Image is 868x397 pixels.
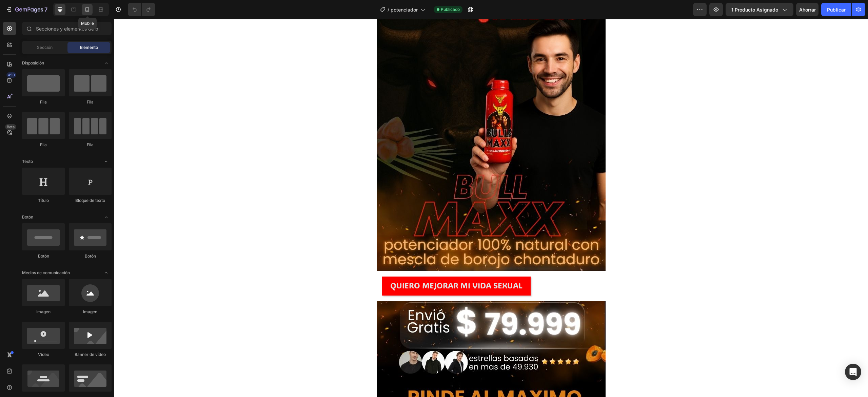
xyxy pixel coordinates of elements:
font: Medios de comunicación [22,270,70,275]
font: Fila [87,142,94,147]
span: Abrir palanca [101,212,112,223]
button: 7 [3,3,51,16]
font: Publicado [441,7,460,12]
span: Abrir palanca [101,156,112,167]
button: 1 producto asignado [726,3,793,16]
font: Texto [22,159,33,164]
div: Abrir Intercom Messenger [845,364,861,380]
span: Abrir palanca [101,267,112,278]
font: Disposición [22,60,44,65]
font: Imagen [36,309,51,314]
font: Fila [40,142,47,147]
font: Ahorrar [799,7,816,13]
button: Ahorrar [796,3,818,16]
font: / [388,7,389,13]
font: Sección [37,45,53,50]
span: Abrir palanca [101,58,112,69]
div: Deshacer/Rehacer [128,3,155,16]
font: Bloque de texto [75,198,105,203]
font: Imagen [83,309,97,314]
font: Banner de vídeo [75,352,106,357]
button: Publicar [821,3,851,16]
font: Elemento [80,45,98,50]
font: Beta [7,125,15,129]
font: 450 [8,73,15,77]
font: 1 producto asignado [731,7,778,13]
font: Publicar [827,7,846,13]
font: QUIERO MEJORAR MI VIDA SEXUAL [276,261,408,271]
font: Fila [40,99,47,105]
font: Botón [38,253,49,259]
font: 7 [44,6,47,13]
font: Título [38,198,49,203]
button: <p><span style="font-size:23px;">QUIERO MEJORAR MI VIDA SEXUAL</span></p> [268,258,416,277]
font: Fila [87,99,94,105]
iframe: Área de diseño [114,19,868,397]
input: Secciones y elementos de búsqueda [22,22,112,35]
font: potenciador [391,7,418,13]
font: Botón [85,253,96,259]
font: Botón [22,214,33,220]
font: Video [38,352,49,357]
